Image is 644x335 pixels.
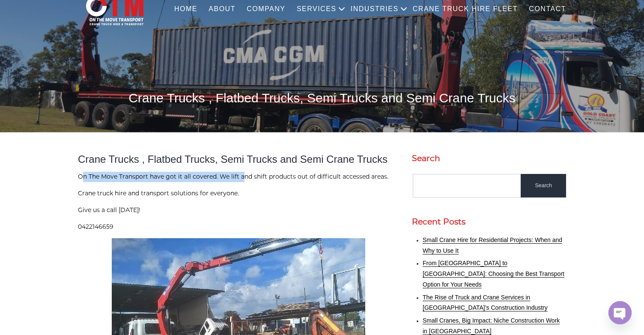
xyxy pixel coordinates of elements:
h2: Crane Trucks , Flatbed Trucks, Semi Trucks and Semi Crane Trucks [78,153,399,165]
a: The Rise of Truck and Crane Services in [GEOGRAPHIC_DATA]’s Construction Industry [423,294,548,311]
h1: Crane Trucks , Flatbed Trucks, Semi Trucks and Semi Crane Trucks [78,90,566,106]
h2: Recent Posts [412,217,566,227]
p: 0422146659 [78,222,399,232]
input: Search [521,174,566,197]
a: Small Crane Hire for Residential Projects: When and Why to Use It [423,236,562,254]
p: Give us a call [DATE]! [78,205,399,215]
h2: Search [412,153,566,163]
a: From [GEOGRAPHIC_DATA] to [GEOGRAPHIC_DATA]: Choosing the Best Transport Option for Your Needs [423,260,564,288]
a: Small Cranes, Big Impact: Niche Construction Work in [GEOGRAPHIC_DATA] [423,317,560,335]
p: On The Move Transport have got it all covered. We lift and shift products out of difficult access... [78,172,399,182]
p: Crane truck hire and transport solutions for everyone. [78,188,399,199]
